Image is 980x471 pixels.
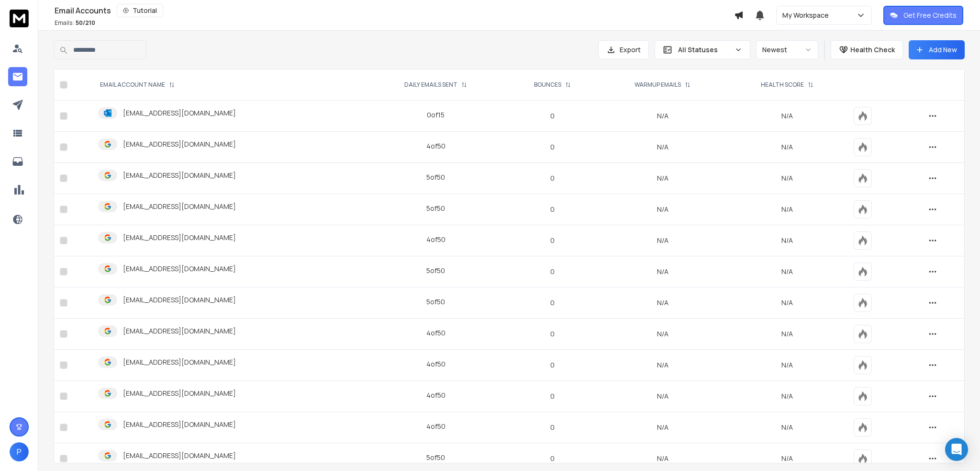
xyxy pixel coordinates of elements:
[123,171,236,180] p: [EMAIL_ADDRESS][DOMAIN_NAME]
[55,19,95,27] p: Emails :
[512,205,593,214] p: 0
[732,267,842,276] p: N/A
[100,81,175,89] div: EMAIL ACCOUNT NAME
[427,110,445,120] div: 0 of 15
[426,141,445,151] div: 4 of 50
[903,11,957,20] p: Get Free Credits
[599,319,726,350] td: N/A
[599,163,726,194] td: N/A
[599,381,726,412] td: N/A
[512,111,593,121] p: 0
[732,329,842,339] p: N/A
[426,204,445,213] div: 5 of 50
[123,389,236,398] p: [EMAIL_ADDRESS][DOMAIN_NAME]
[76,19,95,27] span: 50 / 210
[512,423,593,432] p: 0
[599,287,726,319] td: N/A
[10,442,29,461] button: P
[426,266,445,276] div: 5 of 50
[426,172,445,182] div: 5 of 50
[732,205,842,214] p: N/A
[732,298,842,308] p: N/A
[732,111,842,121] p: N/A
[761,81,804,89] p: HEALTH SCORE
[512,298,593,308] p: 0
[426,297,445,307] div: 5 of 50
[55,4,734,17] div: Email Accounts
[599,256,726,287] td: N/A
[426,235,445,244] div: 4 of 50
[123,451,236,460] p: [EMAIL_ADDRESS][DOMAIN_NAME]
[732,173,842,183] p: N/A
[883,6,963,25] button: Get Free Credits
[512,173,593,183] p: 0
[426,422,445,431] div: 4 of 50
[512,267,593,276] p: 0
[426,453,445,462] div: 5 of 50
[599,350,726,381] td: N/A
[599,194,726,225] td: N/A
[732,454,842,463] p: N/A
[123,202,236,211] p: [EMAIL_ADDRESS][DOMAIN_NAME]
[123,295,236,305] p: [EMAIL_ADDRESS][DOMAIN_NAME]
[598,40,649,59] button: Export
[850,45,895,55] p: Health Check
[732,142,842,152] p: N/A
[123,357,236,367] p: [EMAIL_ADDRESS][DOMAIN_NAME]
[599,412,726,443] td: N/A
[123,264,236,274] p: [EMAIL_ADDRESS][DOMAIN_NAME]
[945,438,968,461] div: Open Intercom Messenger
[426,328,445,338] div: 4 of 50
[678,45,731,55] p: All Statuses
[512,142,593,152] p: 0
[599,101,726,132] td: N/A
[534,81,561,89] p: BOUNCES
[732,391,842,401] p: N/A
[831,40,903,59] button: Health Check
[599,132,726,163] td: N/A
[512,329,593,339] p: 0
[123,233,236,242] p: [EMAIL_ADDRESS][DOMAIN_NAME]
[635,81,681,89] p: WARMUP EMAILS
[732,360,842,370] p: N/A
[123,326,236,336] p: [EMAIL_ADDRESS][DOMAIN_NAME]
[909,40,965,59] button: Add New
[123,108,236,118] p: [EMAIL_ADDRESS][DOMAIN_NAME]
[599,225,726,256] td: N/A
[117,4,163,17] button: Tutorial
[404,81,457,89] p: DAILY EMAILS SENT
[512,360,593,370] p: 0
[732,423,842,432] p: N/A
[123,139,236,149] p: [EMAIL_ADDRESS][DOMAIN_NAME]
[512,236,593,245] p: 0
[756,40,818,59] button: Newest
[123,420,236,429] p: [EMAIL_ADDRESS][DOMAIN_NAME]
[512,454,593,463] p: 0
[512,391,593,401] p: 0
[732,236,842,245] p: N/A
[782,11,833,20] p: My Workspace
[426,359,445,369] div: 4 of 50
[426,391,445,400] div: 4 of 50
